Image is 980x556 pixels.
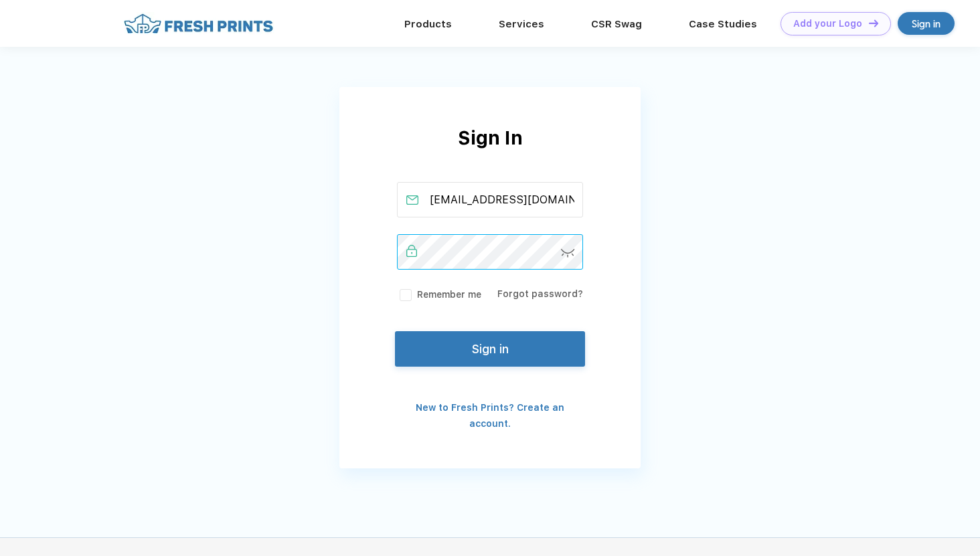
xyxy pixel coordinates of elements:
[404,18,452,30] a: Products
[406,195,418,205] img: email_active.svg
[397,288,481,302] label: Remember me
[120,12,277,35] img: fo%20logo%202.webp
[397,182,584,217] input: Email
[869,19,878,27] img: DT
[416,402,564,429] a: New to Fresh Prints? Create an account.
[898,12,955,35] a: Sign in
[561,249,575,258] img: password-icon.svg
[793,18,862,29] div: Add your Logo
[497,288,583,299] a: Forgot password?
[395,331,585,367] button: Sign in
[339,124,641,182] div: Sign In
[406,245,417,257] img: password_active.svg
[912,16,941,31] div: Sign in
